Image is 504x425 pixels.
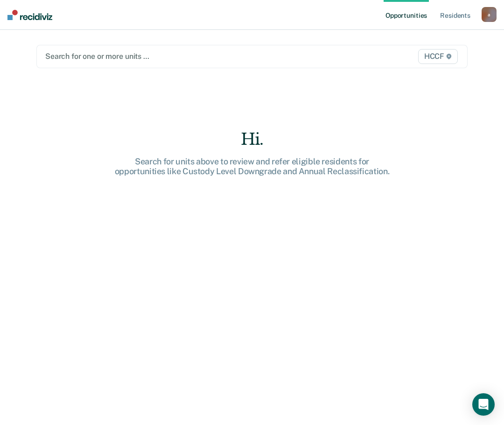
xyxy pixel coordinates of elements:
div: Search for units above to review and refer eligible residents for opportunities like Custody Leve... [103,156,401,177]
div: Open Intercom Messenger [472,393,495,416]
button: a [482,7,497,22]
div: Hi. [103,130,401,149]
span: HCCF [418,49,458,64]
img: Recidiviz [7,10,52,20]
